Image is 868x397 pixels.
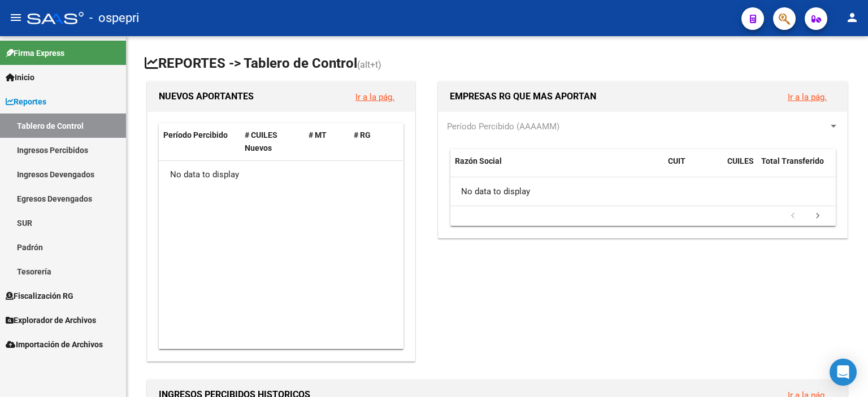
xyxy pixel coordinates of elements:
span: Reportes [6,95,46,108]
span: Fiscalización RG [6,290,73,302]
a: go to next page [807,210,828,223]
h1: REPORTES -> Tablero de Control [145,54,850,74]
datatable-header-cell: Total Transferido [757,149,836,186]
span: # RG [354,130,371,139]
span: Firma Express [6,47,64,59]
datatable-header-cell: # MT [304,123,349,160]
span: Inicio [6,71,34,84]
span: Total Transferido [761,156,824,165]
span: (alt+t) [357,59,381,70]
mat-icon: person [845,11,859,24]
button: Ir a la pág. [346,86,403,107]
span: # CUILES Nuevos [245,130,277,152]
datatable-header-cell: CUIT [663,149,723,186]
button: Ir a la pág. [779,86,836,107]
mat-icon: menu [9,11,23,24]
a: Ir a la pág. [355,92,394,102]
span: CUIT [668,156,685,165]
span: - ospepri [89,6,139,30]
span: CUILES [727,156,754,165]
a: Ir a la pág. [788,92,827,102]
a: go to previous page [782,210,804,223]
span: EMPRESAS RG QUE MAS APORTAN [450,91,596,102]
datatable-header-cell: Período Percibido [159,123,240,160]
span: Razón Social [455,156,502,165]
datatable-header-cell: # CUILES Nuevos [240,123,305,160]
span: # MT [309,130,327,139]
span: Período Percibido [163,130,228,139]
div: No data to display [450,177,836,206]
span: Explorador de Archivos [6,314,96,326]
span: NUEVOS APORTANTES [159,91,254,102]
div: Open Intercom Messenger [830,359,857,386]
span: Importación de Archivos [6,338,103,351]
datatable-header-cell: Razón Social [450,149,663,186]
span: Período Percibido (AAAAMM) [447,121,559,132]
datatable-header-cell: CUILES [723,149,757,186]
div: No data to display [159,161,403,189]
datatable-header-cell: # RG [349,123,394,160]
